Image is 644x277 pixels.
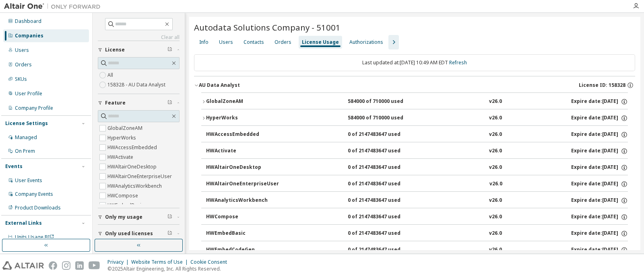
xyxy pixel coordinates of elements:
[98,208,180,226] button: Only my usage
[206,246,279,254] div: HWEmbedCodeGen
[489,148,502,155] div: v26.0
[5,220,42,226] div: External Links
[206,213,279,221] div: HWCompose
[348,164,420,171] div: 0 of 2147483647 used
[107,80,167,90] label: 158328 - AU Data Analyst
[348,181,420,188] div: 0 of 2147483647 used
[571,230,628,237] div: Expire date: [DATE]
[107,143,159,152] label: HWAccessEmbedded
[194,54,635,71] div: Last updated at: [DATE] 10:49 AM EDT
[201,93,628,111] button: GlobalZoneAM584000 of 710000 usedv26.0Expire date:[DATE]
[107,172,173,181] label: HWAltairOneEnterpriseUser
[571,164,628,171] div: Expire date: [DATE]
[206,241,628,259] button: HWEmbedCodeGen0 of 2147483647 usedv26.0Expire date:[DATE]
[206,197,279,204] div: HWAnalyticsWorkbench
[15,76,27,82] div: SKUs
[15,18,41,25] div: Dashboard
[206,225,628,242] button: HWEmbedBasic0 of 2147483647 usedv26.0Expire date:[DATE]
[571,131,628,138] div: Expire date: [DATE]
[107,259,131,265] div: Privacy
[206,175,628,193] button: HWAltairOneEnterpriseUser0 of 2147483647 usedv26.0Expire date:[DATE]
[62,261,70,270] img: instagram.svg
[206,148,279,155] div: HWActivate
[105,214,142,220] span: Only my usage
[348,213,420,221] div: 0 of 2147483647 used
[167,214,172,220] span: Clear filter
[449,59,467,66] a: Refresh
[107,162,158,172] label: HWAltairOneDesktop
[107,133,138,143] label: HyperWorks
[190,259,232,265] div: Cookie Consent
[107,152,135,162] label: HWActivate
[489,246,502,254] div: v26.0
[489,230,502,237] div: v26.0
[571,98,628,105] div: Expire date: [DATE]
[206,164,279,171] div: HWAltairOneDesktop
[489,213,502,221] div: v26.0
[348,230,420,237] div: 0 of 2147483647 used
[107,265,232,272] p: © 2025 Altair Engineering, Inc. All Rights Reserved.
[15,148,35,154] div: On Prem
[167,230,172,237] span: Clear filter
[489,131,502,138] div: v26.0
[15,105,53,111] div: Company Profile
[206,142,628,160] button: HWActivate0 of 2147483647 usedv26.0Expire date:[DATE]
[105,230,153,237] span: Only used licenses
[105,100,126,106] span: Feature
[15,134,37,141] div: Managed
[105,47,125,53] span: License
[201,109,628,127] button: HyperWorks584000 of 710000 usedv26.0Expire date:[DATE]
[206,126,628,144] button: HWAccessEmbedded0 of 2147483647 usedv26.0Expire date:[DATE]
[15,62,32,68] div: Orders
[107,191,140,201] label: HWCompose
[206,230,279,237] div: HWEmbedBasic
[98,34,180,41] a: Clear all
[571,197,628,204] div: Expire date: [DATE]
[489,197,502,204] div: v26.0
[98,94,180,112] button: Feature
[89,261,100,270] img: youtube.svg
[75,261,84,270] img: linkedin.svg
[107,123,144,133] label: GlobalZoneAM
[571,148,628,155] div: Expire date: [DATE]
[489,98,502,105] div: v26.0
[2,261,44,270] img: altair_logo.svg
[571,213,628,221] div: Expire date: [DATE]
[167,100,172,106] span: Clear filter
[5,120,48,127] div: License Settings
[206,98,279,105] div: GlobalZoneAM
[107,201,145,210] label: HWEmbedBasic
[199,39,208,45] div: Info
[348,115,420,122] div: 584000 of 710000 used
[579,82,625,88] span: License ID: 158328
[194,22,341,33] span: Autodata Solutions Company - 51001
[15,33,43,39] div: Companies
[302,39,339,45] div: License Usage
[98,225,180,242] button: Only used licenses
[167,47,172,53] span: Clear filter
[107,181,163,191] label: HWAnalyticsWorkbench
[206,208,628,226] button: HWCompose0 of 2147483647 usedv26.0Expire date:[DATE]
[219,39,233,45] div: Users
[489,181,502,188] div: v26.0
[275,39,291,45] div: Orders
[571,115,628,122] div: Expire date: [DATE]
[571,246,628,254] div: Expire date: [DATE]
[348,98,420,105] div: 584000 of 710000 used
[4,2,105,10] img: Altair One
[15,177,42,184] div: User Events
[206,159,628,176] button: HWAltairOneDesktop0 of 2147483647 usedv26.0Expire date:[DATE]
[348,148,420,155] div: 0 of 2147483647 used
[199,82,240,88] div: AU Data Analyst
[49,261,57,270] img: facebook.svg
[194,76,635,94] button: AU Data AnalystLicense ID: 158328
[206,192,628,209] button: HWAnalyticsWorkbench0 of 2147483647 usedv26.0Expire date:[DATE]
[107,70,115,80] label: All
[489,164,502,171] div: v26.0
[15,90,42,97] div: User Profile
[348,197,420,204] div: 0 of 2147483647 used
[15,205,61,211] div: Product Downloads
[5,163,23,170] div: Events
[348,246,420,254] div: 0 of 2147483647 used
[571,181,628,188] div: Expire date: [DATE]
